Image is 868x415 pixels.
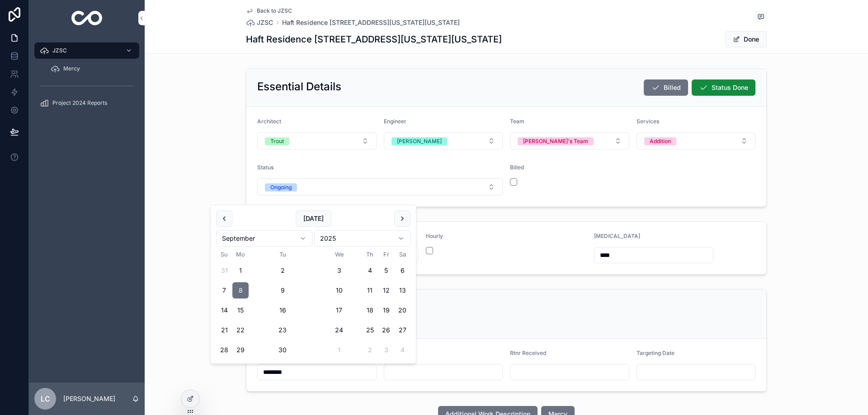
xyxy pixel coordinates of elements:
[362,342,378,358] button: Thursday, October 2nd, 2025
[274,322,291,338] button: Tuesday, September 23rd, 2025
[692,79,755,96] button: Status Done
[510,118,524,125] span: Team
[378,262,394,279] button: Friday, September 5th, 2025
[394,302,410,318] button: Saturday, September 20th, 2025
[362,262,378,279] button: Thursday, September 4th, 2025
[316,250,362,259] th: Wednesday
[63,394,115,403] p: [PERSON_NAME]
[246,33,502,46] h1: Haft Residence [STREET_ADDRESS][US_STATE][US_STATE]
[362,322,378,338] button: Thursday, September 25th, 2025
[257,178,503,196] button: Select Button
[216,250,232,259] th: Sunday
[394,322,410,338] button: Saturday, September 27th, 2025
[257,118,281,125] span: Architect
[644,79,688,96] button: Billed
[52,99,107,107] span: Project 2024 Reports
[362,250,378,259] th: Thursday
[29,36,145,123] div: scrollable content
[257,18,273,27] span: JZSC
[232,262,249,279] button: Monday, September 1st, 2025
[232,302,249,318] button: Monday, September 15th, 2025
[378,250,394,259] th: Friday
[232,342,249,358] button: Monday, September 29th, 2025
[274,282,291,298] button: Tuesday, September 9th, 2025
[510,132,629,149] button: Select Button
[216,250,410,358] table: September 2025
[637,118,659,125] span: Services
[216,262,232,279] button: Sunday, August 31st, 2025
[378,322,394,338] button: Friday, September 26th, 2025
[362,302,378,318] button: Thursday, September 18th, 2025
[232,322,249,338] button: Monday, September 22nd, 2025
[394,250,410,259] th: Saturday
[378,282,394,298] button: Friday, September 12th, 2025
[426,233,443,239] span: Hourly
[712,83,748,92] span: Status Done
[296,210,331,227] button: [DATE]
[232,282,249,298] button: Monday, September 8th, 2025, selected
[650,137,671,145] div: Addition
[394,342,410,358] button: Saturday, October 4th, 2025
[510,350,546,356] span: Rtnr Received
[362,282,378,298] button: Thursday, September 11th, 2025
[52,47,67,54] span: JZSC
[216,282,232,298] button: Sunday, September 7th, 2025
[397,137,442,145] div: [PERSON_NAME]
[637,132,756,149] button: Select Button
[282,18,460,27] a: Haft Residence [STREET_ADDRESS][US_STATE][US_STATE]
[257,79,341,94] h2: Essential Details
[232,250,249,259] th: Monday
[41,393,50,404] span: LC
[274,342,291,358] button: Tuesday, September 30th, 2025
[257,7,292,14] span: Back to JZSC
[257,164,274,171] span: Status
[331,282,347,298] button: Wednesday, September 10th, 2025
[637,350,675,356] span: Targeting Date
[523,137,588,145] div: [PERSON_NAME]'s Team
[378,302,394,318] button: Friday, September 19th, 2025
[331,302,347,318] button: Wednesday, September 17th, 2025
[384,118,406,125] span: Engineer
[63,65,80,72] span: Mercy
[274,302,291,318] button: Tuesday, September 16th, 2025
[34,42,139,59] a: JZSC
[45,61,139,77] a: Mercy
[249,250,316,259] th: Tuesday
[384,132,503,149] button: Select Button
[257,132,377,149] button: Select Button
[378,342,394,358] button: Friday, October 3rd, 2025
[725,31,767,47] button: Done
[216,302,232,318] button: Sunday, September 14th, 2025
[594,233,640,239] span: [MEDICAL_DATA]
[71,11,103,25] img: App logo
[270,183,292,191] div: Ongoing
[274,262,291,279] button: Tuesday, September 2nd, 2025
[394,262,410,279] button: Saturday, September 6th, 2025
[216,322,232,338] button: Sunday, September 21st, 2025
[331,342,347,358] button: Wednesday, October 1st, 2025
[216,342,232,358] button: Sunday, September 28th, 2025
[331,262,347,279] button: Wednesday, September 3rd, 2025
[246,7,292,14] a: Back to JZSC
[246,18,273,27] a: JZSC
[270,137,284,145] div: Trout
[34,95,139,111] a: Project 2024 Reports
[664,83,681,92] span: Billed
[331,322,347,338] button: Wednesday, September 24th, 2025
[510,164,524,171] span: Billed
[394,282,410,298] button: Saturday, September 13th, 2025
